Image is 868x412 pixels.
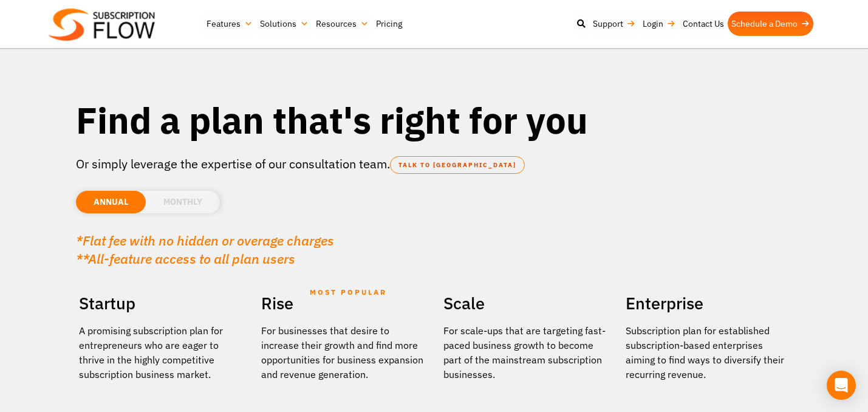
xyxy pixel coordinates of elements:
a: Features [203,12,256,36]
a: Contact Us [679,12,728,36]
li: MONTHLY [146,191,220,213]
a: Resources [312,12,372,36]
p: A promising subscription plan for entrepreneurs who are eager to thrive in the highly competitive... [79,323,243,382]
a: Support [589,12,639,36]
em: **All-feature access to all plan users [76,250,295,267]
img: Subscriptionflow [49,9,155,41]
em: *Flat fee with no hidden or overage charges [76,232,334,249]
a: Schedule a Demo [728,12,813,36]
p: Subscription plan for established subscription-based enterprises aiming to find ways to diversify... [626,323,790,382]
h2: Enterprise [626,289,790,317]
div: For scale-ups that are targeting fast-paced business growth to become part of the mainstream subs... [443,323,607,382]
p: Or simply leverage the expertise of our consultation team. [76,155,793,173]
a: Solutions [256,12,312,36]
h2: Scale [443,289,607,317]
a: Login [639,12,679,36]
div: Open Intercom Messenger [827,371,856,400]
a: Pricing [372,12,406,36]
div: For businesses that desire to increase their growth and find more opportunities for business expa... [261,323,425,382]
span: MOST POPULAR [310,278,387,306]
h2: Startup [79,289,243,317]
h2: Rise [261,289,425,317]
li: ANNUAL [76,191,146,213]
a: TALK TO [GEOGRAPHIC_DATA] [390,156,525,174]
h1: Find a plan that's right for you [76,97,793,143]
